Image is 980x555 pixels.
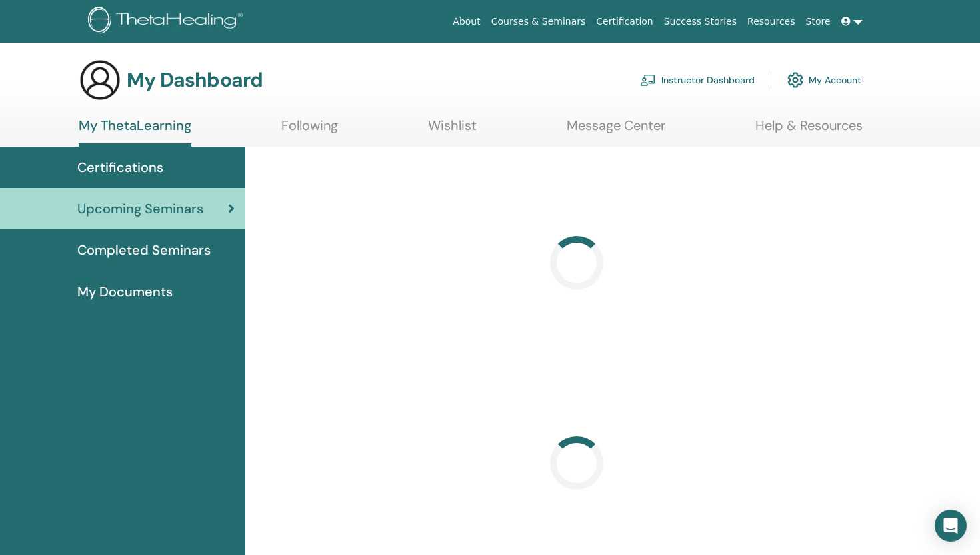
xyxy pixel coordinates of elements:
[77,199,203,219] span: Upcoming Seminars
[787,69,803,91] img: cog.svg
[77,240,211,260] span: Completed Seminars
[567,117,665,143] a: Message Center
[79,59,121,101] img: generic-user-icon.jpg
[755,117,863,143] a: Help & Resources
[77,282,173,302] span: My Documents
[88,7,247,37] img: logo.png
[742,9,801,34] a: Resources
[79,117,191,147] a: My ThetaLearning
[935,510,967,542] div: Open Intercom Messenger
[428,117,477,143] a: Wishlist
[486,9,591,34] a: Courses & Seminars
[591,9,658,34] a: Certification
[447,9,485,34] a: About
[787,65,861,95] a: My Account
[640,65,755,95] a: Instructor Dashboard
[640,74,656,86] img: chalkboard-teacher.svg
[77,157,163,177] span: Certifications
[281,117,338,143] a: Following
[801,9,836,34] a: Store
[127,68,263,92] h3: My Dashboard
[659,9,742,34] a: Success Stories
